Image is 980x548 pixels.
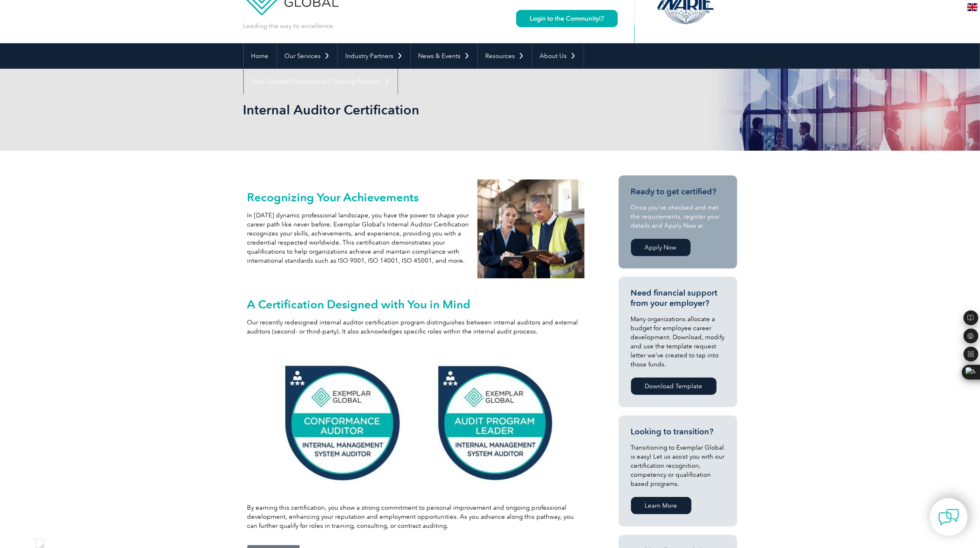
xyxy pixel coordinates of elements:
[967,3,978,11] img: en
[338,43,410,69] a: Industry Partners
[631,315,725,369] p: Many organizations allocate a budget for employee career development. Download, modify and use th...
[247,191,470,204] h2: Recognizing Your Achievements
[631,378,717,395] a: Download Template
[631,288,725,308] h3: Need financial support from your employer?
[599,16,604,21] img: open_square.png
[516,10,618,27] a: Login to the Community
[631,187,725,197] h3: Ready to get certified?
[631,427,725,437] h3: Looking to transition?
[243,102,559,118] h1: Internal Auditor Certification
[631,203,725,230] p: Once you’ve checked and met the requirements, register your details and Apply Now at
[277,43,338,69] a: Our Services
[938,507,959,527] img: contact-chat.png
[631,497,691,514] a: Learn More
[411,43,477,69] a: News & Events
[243,21,333,30] p: Leading the way to excellence
[247,298,585,311] h2: A Certification Designed with You in Mind
[631,239,691,256] a: Apply Now
[631,443,725,488] p: Transitioning to Exemplar Global is easy! Let us assist you with our certification recognition, c...
[478,43,532,69] a: Resources
[244,69,398,94] a: Find Certified Professional / Training Provider
[247,318,585,336] p: Our recently redesigned internal auditor certification program distinguishes between internal aud...
[477,180,584,278] img: internal auditors
[532,43,584,69] a: About Us
[244,43,277,69] a: Home
[247,503,585,530] p: By earning this certification, you show a strong commitment to personal improvement and ongoing p...
[274,351,558,495] img: IA badges
[247,211,470,265] p: In [DATE] dynamic professional landscape, you have the power to shape your career path like never...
